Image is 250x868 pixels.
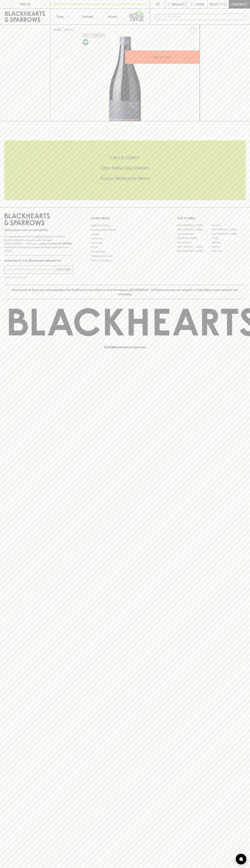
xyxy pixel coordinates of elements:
p: FIND US [19,2,31,6]
p: Subscribe to The Blackhearts Newsletter [4,258,73,263]
p: We will never spam you [4,276,73,279]
a: Business & Bulk Gifting [91,228,159,232]
a: Stores [100,9,125,24]
p: SUBSCRIBE [56,267,71,272]
h5: Uber Same-Day Delivery [4,165,246,171]
button: Add to wishlist [82,33,105,38]
button: ADD TO CART [125,50,200,64]
button: Shop [50,9,75,24]
a: FAQ's [91,245,159,250]
h5: Click & Collect [4,155,246,161]
button: Add to wishlist [188,26,198,35]
p: ADD TO CART [153,55,172,59]
p: 0 [224,3,226,5]
a: Shipping Information [91,254,159,258]
p: $0.00 [210,2,218,6]
input: e.g. jane@blackheartsandsparrows.com.au [7,267,55,272]
p: Shop [56,14,64,19]
p: Sibling owned and run since [DATE] [4,228,73,232]
a: Fitzroy [211,236,246,240]
a: Privacy Policy [91,250,159,254]
a: Thornbury [211,249,246,253]
a: Contact Us [91,236,159,241]
img: 38890.png [50,37,200,121]
p: OTHER AREAS [91,216,159,220]
a: [GEOGRAPHIC_DATA] [177,249,211,253]
a: Tastings [75,9,100,24]
a: Careers [91,232,159,236]
a: Bottle Drop FAQ's [91,223,159,228]
a: Gift Cards [91,241,159,245]
a: [GEOGRAPHIC_DATA] [177,228,211,232]
p: Login [195,2,204,6]
p: Stores [108,14,117,19]
a: Fitzroy North [177,240,211,245]
a: [GEOGRAPHIC_DATA] [177,245,211,249]
a: [GEOGRAPHIC_DATA] [211,232,246,236]
a: HOME [53,28,61,31]
a: SHOP [64,28,72,31]
p: Tastings [82,14,93,19]
p: It is against the law to sell or supply alcohol to, or to obtain alcohol on behalf of a person un... [4,235,73,253]
p: OUR STORES [177,216,246,220]
a: Terms & Conditions [91,258,159,263]
p: Wishlist [172,2,185,6]
a: Geelong [211,240,246,245]
button: SUBSCRIBE [55,266,73,273]
a: [PERSON_NAME] [177,236,211,240]
p: Checkout [231,2,247,6]
p: Blackhearts & Sparrows acknowledges the traditional Custodians of land throughout [GEOGRAPHIC_DAT... [7,288,243,296]
a: Braddon [211,223,246,228]
a: Prahran [211,245,246,249]
img: Vegan [83,39,88,45]
div: Call to action block [4,140,246,200]
img: bubble-icon [239,857,243,861]
input: Try "Pinot noir" [163,14,243,20]
a: Brunswick West [177,232,211,236]
strong: Liquor License #32064953 [39,242,72,245]
a: [GEOGRAPHIC_DATA] [211,228,246,232]
a: Made without the use of any animal products. [82,38,89,46]
a: [GEOGRAPHIC_DATA] [177,223,211,228]
h5: Across Melbourne Metro [4,175,246,181]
